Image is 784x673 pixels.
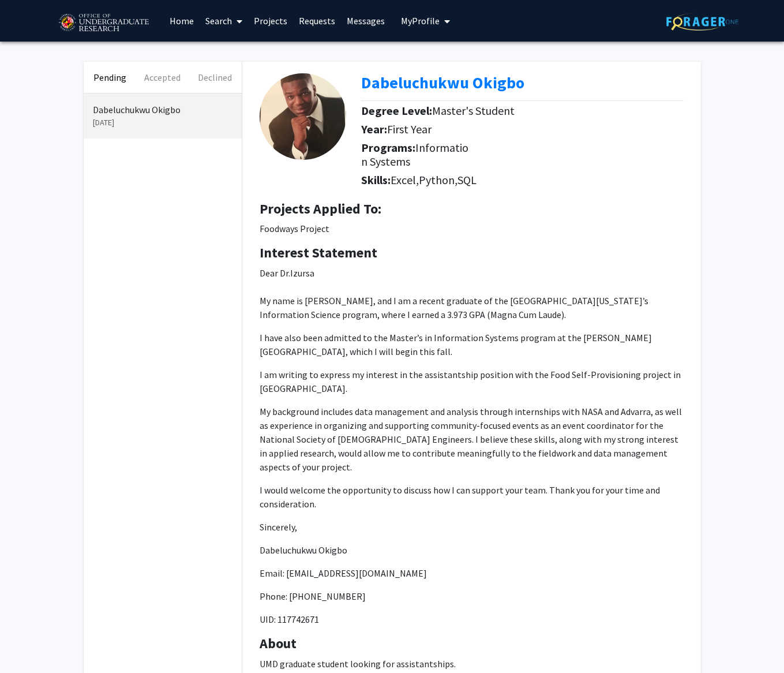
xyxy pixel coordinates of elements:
[361,140,468,169] span: Information Systems
[457,173,477,187] span: SQL
[361,72,524,93] b: Dabeluchukwu Okigbo
[432,103,515,118] span: Master's Student
[260,368,684,395] p: I am writing to express my interest in the assistantship position with the Food Self-Provisioning...
[260,483,684,511] p: I would welcome the opportunity to discuss how I can support your team. Thank you for your time a...
[260,266,684,321] p: Dear Dr.Izursa My name is [PERSON_NAME], and I am a recent graduate of the [GEOGRAPHIC_DATA][US_S...
[84,62,136,93] button: Pending
[341,1,391,41] a: Messages
[93,117,232,129] p: [DATE]
[9,621,49,664] iframe: Chat
[260,520,684,534] p: Sincerely,
[136,62,189,93] button: Accepted
[248,1,293,41] a: Projects
[361,72,524,93] a: Opens in a new tab
[391,173,419,187] span: Excel,
[401,15,440,27] span: My Profile
[200,1,248,41] a: Search
[260,222,684,235] p: Foodways Project
[164,1,200,41] a: Home
[260,200,381,218] b: Projects Applied To:
[260,589,684,603] p: Phone: [PHONE_NUMBER]
[666,13,738,31] img: ForagerOne Logo
[361,122,387,136] b: Year:
[55,9,152,38] img: University of Maryland Logo
[260,657,684,671] p: UMD graduate student looking for assistantships.
[361,140,415,155] b: Programs:
[189,62,241,93] button: Declined
[260,566,684,580] p: Email: [EMAIL_ADDRESS][DOMAIN_NAME]
[361,103,432,118] b: Degree Level:
[93,103,232,117] p: Dabeluchukwu Okigbo
[260,634,297,652] b: About
[419,173,457,187] span: Python,
[361,173,391,187] b: Skills:
[260,405,684,474] p: My background includes data management and analysis through internships with NASA and Advarra, as...
[260,244,377,261] b: Interest Statement
[387,122,432,136] span: First Year
[260,73,346,160] img: Profile Picture
[260,331,684,358] p: I have also been admitted to the Master’s in Information Systems program at the [PERSON_NAME][GEO...
[260,543,684,557] p: Dabeluchukwu Okigbo
[260,612,684,626] p: UID: 117742671
[293,1,341,41] a: Requests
